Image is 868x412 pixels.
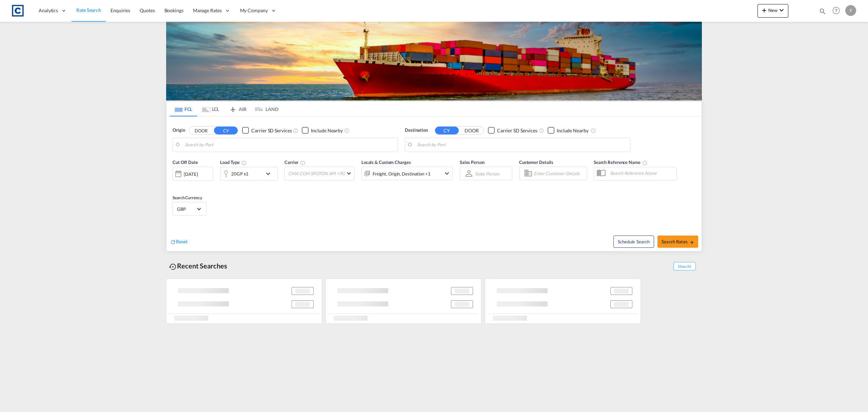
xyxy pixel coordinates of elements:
[488,127,537,134] md-checkbox: Checkbox No Ink
[189,127,213,134] button: DOOR
[300,160,305,166] md-icon: The selected Trucker/Carrierwill be displayed in the rate results If the rates are from another f...
[166,117,702,251] div: Origin DOOR CY Checkbox No InkUnchecked: Search for CY (Container Yard) services for all selected...
[220,167,278,181] div: 20GP x1icon-chevron-down
[405,127,428,134] span: Destination
[460,127,484,134] button: DOOR
[760,6,768,14] md-icon: icon-plus 400-fg
[361,167,453,180] div: Freight Origin Destination Factory Stuffingicon-chevron-down
[242,127,292,134] md-checkbox: Checkbox No Ink
[460,160,485,165] span: Sales Person
[435,127,459,134] button: CY
[140,7,155,13] span: Quotes
[214,127,238,134] button: CY
[220,160,247,165] span: Load Type
[173,167,213,181] div: [DATE]
[284,160,305,165] span: Carrier
[417,140,627,150] input: Search by Port
[591,128,596,133] md-icon: Unchecked: Ignores neighbouring ports when fetching rates.Checked : Includes neighbouring ports w...
[166,22,702,100] img: LCL+%26+FCL+BACKGROUND.png
[373,169,431,179] div: Freight Origin Destination Factory Stuffing
[662,239,694,244] span: Search Rates
[229,105,237,110] md-icon: icon-airplane
[607,168,676,178] input: Search Reference Name
[534,168,585,179] input: Enter Customer Details
[819,7,826,18] div: icon-magnify
[845,5,856,16] div: F
[689,240,694,245] md-icon: icon-arrow-right
[264,170,276,178] md-icon: icon-chevron-down
[164,7,183,13] span: Bookings
[39,7,58,14] span: Analytics
[169,263,177,271] md-icon: icon-backup-restore
[177,206,196,212] span: GBP
[760,7,786,13] span: New
[311,127,343,134] div: Include Nearby
[173,195,202,200] span: Search Currency
[185,140,394,150] input: Search by Port
[642,160,648,166] md-icon: Your search will be saved by the below given name
[170,101,197,116] md-tab-item: FCL
[519,160,553,165] span: Customer Details
[548,127,589,134] md-checkbox: Checkbox No Ink
[241,160,247,166] md-icon: icon-information-outline
[251,127,292,134] div: Carrier SD Services
[302,127,343,134] md-checkbox: Checkbox No Ink
[197,101,224,116] md-tab-item: LCL
[111,7,130,13] span: Enquiries
[170,239,176,245] md-icon: icon-refresh
[166,258,230,274] div: Recent Searches
[757,4,788,18] button: icon-plus 400-fgNewicon-chevron-down
[173,127,185,134] span: Origin
[557,127,589,134] div: Include Nearby
[170,101,278,116] md-pagination-wrapper: Use the left and right arrow keys to navigate between tabs
[170,238,188,246] div: icon-refreshReset
[193,7,222,14] span: Manage Rates
[76,7,101,13] span: Rate Search
[474,169,500,179] md-select: Sales Person
[293,128,298,133] md-icon: Unchecked: Search for CY (Container Yard) services for all selected carriers.Checked : Search for...
[224,101,251,116] md-tab-item: AIR
[184,171,198,177] div: [DATE]
[344,128,350,133] md-icon: Unchecked: Ignores neighbouring ports when fetching rates.Checked : Includes neighbouring ports w...
[240,7,268,14] span: My Company
[777,6,786,14] md-icon: icon-chevron-down
[613,236,654,248] button: Note: By default Schedule search will only considerorigin ports, destination ports and cut off da...
[251,101,278,116] md-tab-item: LAND
[173,160,198,165] span: Cut Off Date
[497,127,537,134] div: Carrier SD Services
[830,5,845,17] div: Help
[830,5,842,16] span: Help
[361,160,411,165] span: Locals & Custom Charges
[443,169,451,177] md-icon: icon-chevron-down
[176,204,203,214] md-select: Select Currency: £ GBPUnited Kingdom Pound
[819,7,826,15] md-icon: icon-magnify
[539,128,544,133] md-icon: Unchecked: Search for CY (Container Yard) services for all selected carriers.Checked : Search for...
[657,236,698,248] button: Search Ratesicon-arrow-right
[594,160,648,165] span: Search Reference Name
[231,169,249,179] div: 20GP x1
[176,239,188,244] span: Reset
[173,180,178,189] md-datepicker: Select
[673,262,696,270] span: Show All
[10,3,25,18] img: 1fdb9190129311efbfaf67cbb4249bed.jpeg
